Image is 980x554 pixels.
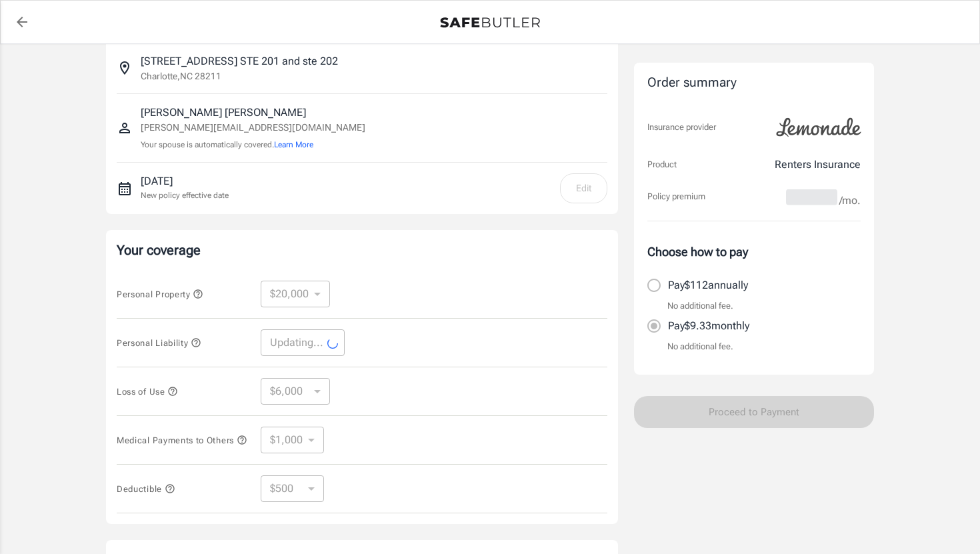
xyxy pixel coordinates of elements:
div: Order summary [647,73,861,93]
p: Renters Insurance [775,157,861,173]
p: [PERSON_NAME] [PERSON_NAME] [141,105,365,121]
svg: New policy start date [117,181,133,197]
p: Insurance provider [647,121,716,134]
p: [DATE] [141,173,229,189]
button: Medical Payments to Others [117,432,247,448]
button: Personal Property [117,286,203,302]
p: Product [647,158,677,171]
button: Loss of Use [117,383,178,399]
p: [STREET_ADDRESS] STE 201 and ste 202 [141,53,338,69]
p: Choose how to pay [647,243,861,261]
p: Charlotte , NC 28211 [141,69,221,83]
img: Lemonade [769,109,869,146]
p: No additional fee. [667,340,733,353]
button: Deductible [117,481,175,497]
span: /mo. [839,191,861,210]
a: back to quotes [9,9,35,35]
svg: Insured address [117,60,133,76]
span: Loss of Use [117,387,178,397]
span: Personal Liability [117,338,201,348]
p: Your spouse is automatically covered. [141,139,365,151]
span: Personal Property [117,289,203,299]
p: Pay $9.33 monthly [668,318,749,334]
p: [PERSON_NAME][EMAIL_ADDRESS][DOMAIN_NAME] [141,121,365,135]
span: Deductible [117,484,175,494]
button: Personal Liability [117,335,201,351]
button: Learn More [274,139,313,151]
p: Policy premium [647,190,705,203]
p: Pay $112 annually [668,277,748,293]
p: New policy effective date [141,189,229,201]
svg: Insured person [117,120,133,136]
p: Your coverage [117,241,607,259]
span: Medical Payments to Others [117,435,247,445]
img: Back to quotes [440,17,540,28]
p: No additional fee. [667,299,733,313]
